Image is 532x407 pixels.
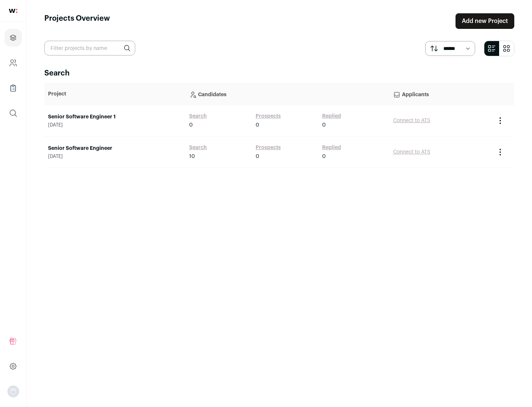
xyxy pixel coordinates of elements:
[7,386,19,397] img: nopic.png
[189,112,207,120] a: Search
[48,122,182,128] span: [DATE]
[393,87,488,101] p: Applicants
[9,9,17,13] img: wellfound-shorthand-0d5821cbd27db2630d0214b213865d53afaa358527fdda9d0ea32b1df1b89c2c.svg
[189,87,386,101] p: Candidates
[44,13,110,29] h1: Projects Overview
[44,41,135,55] input: Filter projects by name
[256,121,259,129] span: 0
[496,148,505,157] button: Project Actions
[456,13,514,29] a: Add new Project
[322,144,341,151] a: Replied
[189,144,207,151] a: Search
[48,90,182,98] p: Project
[322,153,326,160] span: 0
[7,386,19,397] button: Open dropdown
[189,153,195,160] span: 10
[496,116,505,125] button: Project Actions
[189,121,193,129] span: 0
[256,153,259,160] span: 0
[393,149,430,155] a: Connect to ATS
[322,112,341,120] a: Replied
[48,145,182,152] a: Senior Software Engineer
[393,118,430,123] a: Connect to ATS
[4,29,22,47] a: Projects
[256,144,281,151] a: Prospects
[256,112,281,120] a: Prospects
[322,121,326,129] span: 0
[44,68,514,78] h2: Search
[4,54,22,72] a: Company and ATS Settings
[48,154,182,159] span: [DATE]
[48,113,182,121] a: Senior Software Engineer 1
[4,79,22,97] a: Company Lists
